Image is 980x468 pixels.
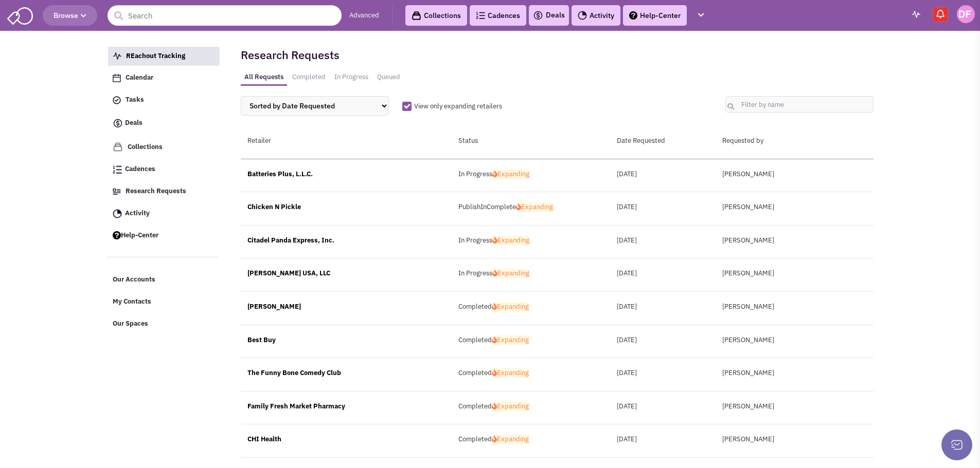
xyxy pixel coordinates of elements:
span: Calendar [126,73,153,82]
div: [DATE] [610,269,716,278]
a: Our Spaces [108,314,220,334]
span: REachout Tracking [126,51,185,60]
div: [PERSON_NAME] [241,302,452,312]
a: Help-Center [108,226,220,246]
div: Completed [452,435,610,447]
img: Dan Fishburn [957,5,975,23]
div: In Progress [452,269,610,281]
a: Queued [373,70,404,85]
a: Cadences [108,160,220,179]
img: icon-deals.svg [113,117,123,129]
div: Date Requested [610,136,716,146]
div: [DATE] [610,368,716,378]
img: icon-collection-lavender.png [113,142,123,152]
span: Cadences [125,165,155,174]
img: Activity.png [578,11,587,20]
div: [PERSON_NAME] [716,368,874,378]
input: Search [108,5,342,26]
a: Deals [533,9,565,22]
div: [PERSON_NAME] [716,435,874,444]
span: Our Accounts [113,275,155,284]
div: [DATE] [610,402,716,411]
img: icon-collection-lavender-black.svg [412,11,421,21]
span: View only expanding retailers [414,102,502,110]
div: The Funny Bone Comedy Club [241,368,452,378]
div: Status [452,136,610,146]
a: Collections [108,137,220,157]
label: Expanding [492,402,529,411]
span: Browse [54,11,86,20]
div: CHI Health [241,435,452,444]
img: Research.png [113,189,121,195]
img: help.png [629,11,637,20]
div: Completed [452,402,610,414]
a: Calendar [108,68,220,88]
a: My Contacts [108,292,220,312]
a: Cadences [470,5,526,26]
div: In Progress [452,236,610,248]
div: Completed [452,335,610,348]
a: All Requests [241,70,287,86]
div: Requested by [716,136,874,146]
div: Best Buy [241,335,452,345]
span: Our Spaces [113,319,148,328]
img: Cadences_logo.png [476,12,485,19]
span: Tasks [126,96,144,104]
div: In Progress [452,170,610,182]
div: [PERSON_NAME] [716,302,874,312]
a: Completed [289,70,329,85]
div: [DATE] [610,236,716,246]
div: Batteries Plus, L.L.C. [241,170,452,179]
img: Activity.png [113,209,122,218]
div: [DATE] [610,435,716,444]
label: Retailer [247,136,271,146]
div: [DATE] [610,335,716,345]
div: [PERSON_NAME] [716,202,874,212]
a: Advanced [349,11,379,21]
div: [PERSON_NAME] USA, LLC [241,269,452,278]
div: Completed [452,368,610,381]
a: Help-Center [623,5,687,26]
label: Expanding [516,202,553,212]
div: [PERSON_NAME] [716,236,874,246]
a: Tasks [108,90,220,110]
div: [DATE] [610,170,716,179]
img: help.png [113,231,121,239]
div: [DATE] [610,202,716,212]
label: Expanding [492,302,529,312]
a: In Progress [331,70,372,85]
a: Activity [572,5,620,26]
button: Browse [43,5,97,26]
label: Expanding [492,236,529,246]
img: Cadences_logo.png [113,165,122,174]
div: Citadel Panda Express, Inc. [241,236,452,246]
div: [PERSON_NAME] [716,335,874,345]
div: Chicken N Pickle [241,202,452,212]
div: Completed [452,302,610,314]
img: icon-deals.svg [533,9,543,22]
label: Expanding [492,170,529,179]
a: Our Accounts [108,270,220,290]
div: [DATE] [610,302,716,312]
input: Filter by name [725,96,874,113]
a: Activity [108,204,220,223]
label: Expanding [492,435,529,444]
a: Collections [405,5,467,26]
div: [PERSON_NAME] [716,170,874,179]
img: SmartAdmin [7,5,33,25]
img: icon-tasks.png [113,96,121,104]
span: My Contacts [113,297,151,306]
a: Deals [108,113,220,135]
div: Family Fresh Market Pharmacy [241,402,452,411]
span: Collections [128,142,163,151]
div: [PERSON_NAME] [716,402,874,411]
label: Expanding [492,368,529,378]
div: [PERSON_NAME] [716,269,874,278]
h2: Research Requests [241,50,340,60]
span: Activity [125,209,150,217]
label: Expanding [492,335,529,345]
div: PublishInComplete [452,202,610,215]
a: REachout Tracking [108,47,220,66]
a: Research Requests [108,182,220,201]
